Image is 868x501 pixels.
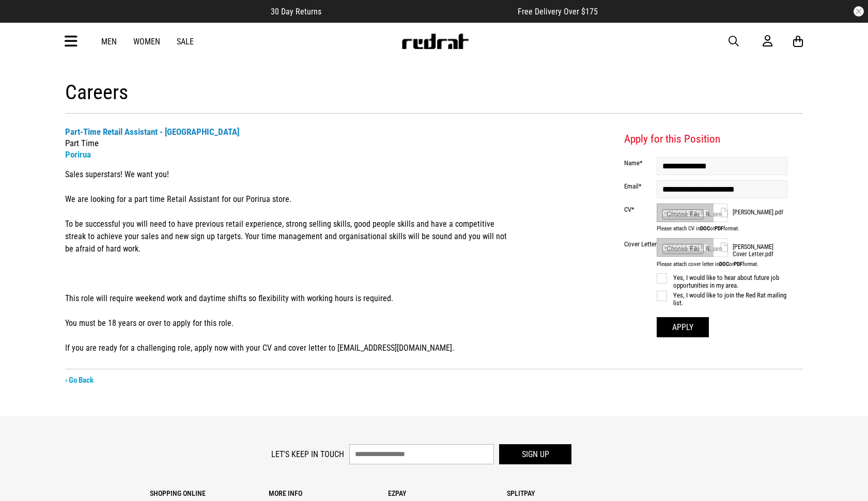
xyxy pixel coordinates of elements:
[624,182,657,190] label: Email*
[65,375,94,385] a: ‹ Go Back
[700,225,710,232] strong: DOC
[657,317,709,337] button: Apply
[65,80,803,114] h1: Careers
[101,37,117,46] a: Men
[657,274,787,289] label: Yes, I would like to hear about future job opportunities in my area.
[624,132,787,147] h3: Apply for this Position
[65,149,91,160] a: Porirua
[657,225,787,232] span: Please attach CV in or format.
[177,37,194,46] a: Sale
[499,444,571,464] button: Sign up
[733,243,787,258] span: [PERSON_NAME] Cover Letter.pdf
[342,6,497,17] iframe: Customer reviews powered by Trustpilot
[8,4,39,35] button: Open LiveChat chat widget
[624,159,657,167] label: Name*
[507,489,626,497] p: Splitpay
[133,37,160,46] a: Women
[271,449,344,459] label: Let's keep in touch
[65,126,508,160] h2: Part Time
[734,261,742,268] strong: PDF
[269,489,388,497] p: More Info
[715,225,723,232] strong: PDF
[719,261,729,268] strong: DOC
[65,127,239,137] strong: Part-Time Retail Assistant - [GEOGRAPHIC_DATA]
[401,34,469,49] img: Redrat logo
[733,209,787,216] span: [PERSON_NAME].pdf
[65,168,508,354] p: Sales superstars! We want you! We are looking for a part time Retail Assistant for our Porirua st...
[518,7,598,17] span: Free Delivery Over $175
[150,489,269,497] p: Shopping Online
[657,291,787,307] label: Yes, I would like to join the Red Rat mailing list.
[271,7,321,17] span: 30 Day Returns
[624,240,657,248] label: Cover Letter
[388,489,507,497] p: Ezpay
[657,261,787,268] span: Please attach cover letter in or format.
